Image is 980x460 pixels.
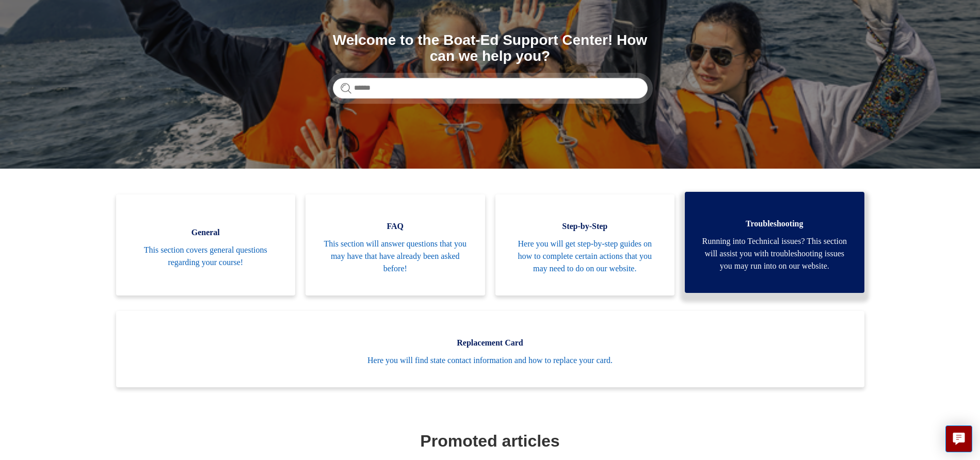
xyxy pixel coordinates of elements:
span: Troubleshooting [700,218,849,230]
span: Replacement Card [132,337,849,349]
span: General [132,226,280,239]
span: Running into Technical issues? This section will assist you with troubleshooting issues you may r... [700,235,849,272]
span: This section will answer questions that you may have that have already been asked before! [321,238,470,275]
span: Step-by-Step [511,220,660,233]
a: Replacement Card Here you will find state contact information and how to replace your card. [116,311,864,387]
span: Here you will find state contact information and how to replace your card. [132,354,849,367]
h1: Promoted articles [119,429,862,453]
a: Troubleshooting Running into Technical issues? This section will assist you with troubleshooting ... [685,192,864,293]
h1: Welcome to the Boat-Ed Support Center! How can we help you? [333,32,648,64]
span: FAQ [321,220,470,233]
button: Live chat [945,425,972,452]
span: Here you will get step-by-step guides on how to complete certain actions that you may need to do ... [511,238,660,275]
a: General This section covers general questions regarding your course! [116,194,296,295]
input: Search [333,78,648,98]
span: This section covers general questions regarding your course! [132,244,280,269]
a: Step-by-Step Here you will get step-by-step guides on how to complete certain actions that you ma... [495,194,675,295]
a: FAQ This section will answer questions that you may have that have already been asked before! [306,194,485,295]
